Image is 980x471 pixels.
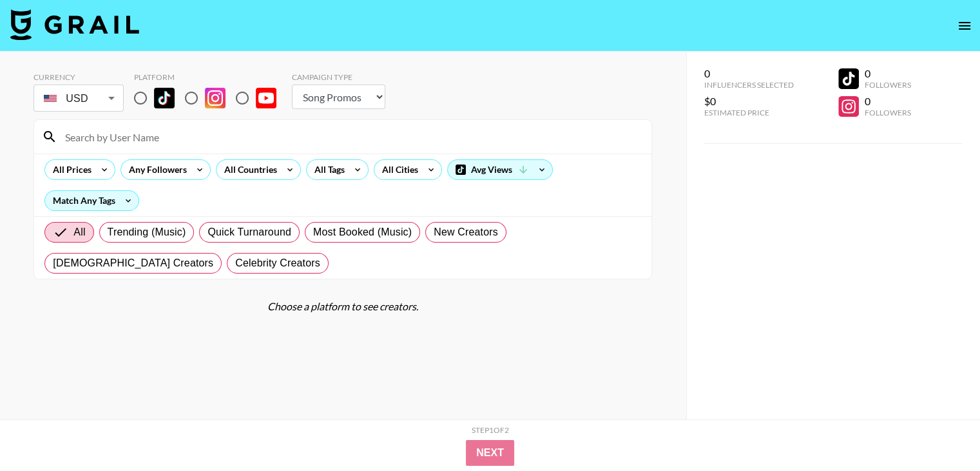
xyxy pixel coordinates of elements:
span: Trending (Music) [108,225,186,240]
div: 0 [864,95,910,108]
div: Followers [864,80,910,90]
div: Campaign Type [292,72,385,82]
div: All Prices [45,160,94,179]
div: 0 [864,67,910,80]
span: Most Booked (Music) [313,225,412,240]
span: Quick Turnaround [207,225,291,240]
div: Influencers Selected [704,80,794,90]
button: Next [466,440,514,466]
button: open drawer [952,13,977,39]
div: Followers [864,108,910,117]
span: Celebrity Creators [235,256,320,271]
div: Estimated Price [704,108,794,117]
img: TikTok [154,88,175,108]
iframe: Drift Widget Chat Controller [916,406,965,456]
div: All Cities [374,160,421,179]
img: Grail Talent [10,9,139,40]
div: 0 [704,67,794,80]
img: Instagram [205,88,226,108]
div: Avg Views [448,160,552,179]
div: All Countries [216,160,280,179]
span: [DEMOGRAPHIC_DATA] Creators [53,256,213,271]
div: Step 1 of 2 [472,425,509,435]
div: Match Any Tags [45,191,139,210]
div: Choose a platform to see creators. [34,300,652,313]
div: All Tags [307,160,347,179]
span: All [73,225,85,240]
span: New Creators [434,225,498,240]
div: $0 [704,95,794,108]
div: USD [36,87,121,110]
img: YouTube [256,88,276,108]
div: Any Followers [121,160,189,179]
input: Search by User Name [57,126,644,147]
div: Currency [34,72,124,82]
div: Platform [134,72,287,82]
